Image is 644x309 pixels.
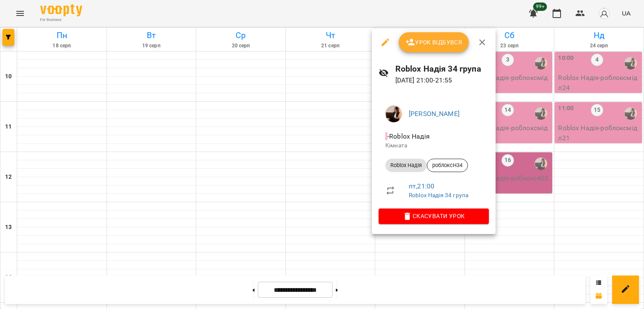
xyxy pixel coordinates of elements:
img: f1c8304d7b699b11ef2dd1d838014dff.jpg [385,106,402,122]
a: пт , 21:00 [409,182,434,190]
span: Скасувати Урок [385,211,482,221]
span: Roblox Надія [385,162,427,169]
a: [PERSON_NAME] [409,110,460,118]
p: Кімната [385,142,482,150]
a: Roblox Надія 34 група [409,192,468,198]
span: роблоксН34 [427,162,467,169]
h6: Roblox Надія 34 група [395,62,489,75]
button: Скасувати Урок [379,209,489,224]
div: роблоксН34 [427,159,468,172]
p: [DATE] 21:00 - 21:55 [395,75,489,85]
button: Урок відбувся [399,32,469,52]
span: Урок відбувся [405,37,462,47]
span: - Roblox Надія [385,132,431,140]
